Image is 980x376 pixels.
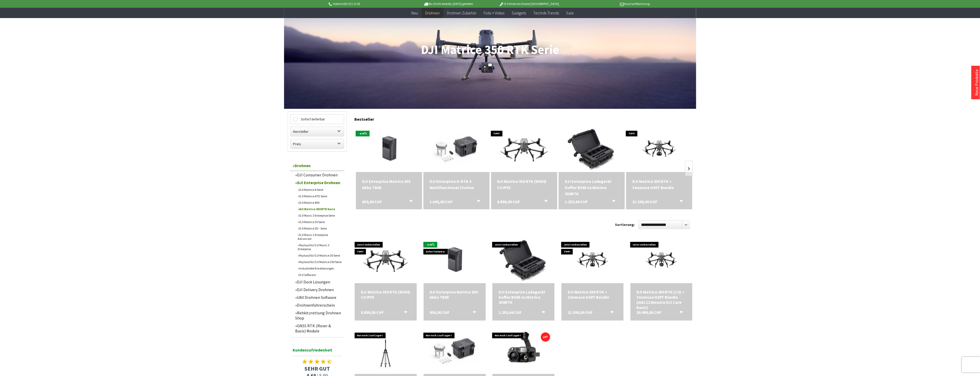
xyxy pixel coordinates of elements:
[291,115,344,124] label: Sofort lieferbar
[361,289,411,300] div: DJI Matrice 350 RTK (M350) C3 IP55
[566,10,574,15] span: Sale
[430,178,483,191] div: DJI Enterprise D-RTK 3 Multifunctional Station
[443,8,480,18] a: Drohnen Zubehör
[491,130,557,167] img: DJI Matrice 350 RTK (M350) C3 IP55
[293,278,344,286] a: DJI Dock Lösungen
[538,199,551,205] button: In den Warenkorb
[295,225,344,232] a: DJI Matrice 3D - Serie
[447,10,477,15] span: Drohnen Zubehör
[362,178,416,191] a: DJI Enterprise Matrice 350 Akku TB65 859,00 CHF In den Warenkorb
[495,237,552,283] img: DJI Enterprise Ladegerät Koffer BS65 zu Matrice 350RTK
[295,193,344,199] a: DJI Matrice 4TD Serie
[290,160,344,171] a: Drohnen
[530,8,563,18] a: Technik-Trends
[361,289,411,300] a: DJI Matrice 350 RTK (M350) C3 IP55 8.899,00 CHF In den Warenkorb
[362,178,416,191] div: DJI Enterprise Matrice 350 Akku TB65
[604,310,617,316] button: In den Warenkorb
[563,126,621,172] img: DJI Enterprise Ladegerät Koffer BS65 zu Matrice 350RTK
[361,310,384,315] span: 8.899,00 CHF
[295,212,344,219] a: DJI Mavic 3 Enterprise Serie
[295,219,344,225] a: DJI Matrice 30 Serie
[615,220,635,229] label: Sortierung:
[293,293,344,301] a: UAV Drohnen Software
[362,199,382,205] span: 859,00 CHF
[355,243,417,278] img: DJI Matrice 350 RTK (M350) C3 IP55
[295,259,344,265] a: Payload für DJI Matrice 350 Serie
[568,289,617,300] a: DJI Matrice 350 RTK + Zenmuse H30T Bundle 21.399,00 CHF In den Warenkorb
[355,328,416,374] img: DJI Enterprise DJI D-RTK 3 Survey Pole Tripod Kit
[637,289,686,310] div: DJI Matrice 350 RTK (C3) + Zenmuse H20T Bundle (inkl.12 Monate DJI Care Basic)
[497,178,551,191] a: DJI Matrice 350 RTK (M350) C3 IP55 8.899,00 CHF In den Warenkorb
[637,289,686,310] a: DJI Matrice 350 RTK (C3) + Zenmuse H20T Bundle (inkl.12 Monate DJI Care Basic) 20.499,00 CHF In d...
[293,179,344,186] a: DJI Enterprise Drohnen
[295,265,344,272] a: Industrielle Erweiterungen
[471,199,483,205] button: In den Warenkorb
[535,310,548,316] button: In den Warenkorb
[408,1,489,7] p: Bis 16 Uhr bestellt, [DATE] geliefert.
[360,126,418,172] img: DJI Enterprise Matrice 350 Akku TB65
[295,272,344,278] a: DJI Software
[293,171,344,179] a: DJI Consumer Drohnen
[569,1,650,7] p: Kauf auf Rechnung
[424,328,485,374] img: DJI Enterprise D-RTK 3 Multifunctional Station
[606,199,618,205] button: In den Warenkorb
[295,199,344,206] a: DJI Matrice 400
[565,199,588,205] span: 1.253,64 CHF
[293,322,344,335] a: GNSS RTK (Rover & Basis) Module
[430,199,453,205] span: 1.643,00 CHF
[673,199,686,205] button: In den Warenkorb
[403,199,415,205] button: In den Warenkorb
[328,1,408,7] p: Hotline 032 511 11 03
[295,186,344,193] a: DJI Matrice 4 Serie
[430,289,480,300] a: DJI Enterprise Matrice 350 Akku TB65 859,00 CHF In den Warenkorb
[398,310,410,316] button: In den Warenkorb
[493,328,555,374] img: DJI Zenmuse H30T Multisensor-Kamera inkl. Transportkoffer für Matrice 300/350 RTK
[426,126,488,172] img: DJI Enterprise D-RTK 3 Multifunctional Station
[430,310,450,315] span: 859,00 CHF
[422,8,443,18] a: Drohnen
[295,206,344,212] a: DJI Matrice 350 RTK Serie
[561,241,624,280] img: DJI Matrice 350 RTK + Zenmuse H30T Bundle
[426,237,484,283] img: DJI Enterprise Matrice 350 Akku TB65
[499,289,548,305] div: DJI Enterprise Ladegerät Koffer BS65 zu Matrice 350RTK
[293,347,342,356] span: Kundenzufriedenheit
[499,289,548,305] a: DJI Enterprise Ladegerät Koffer BS65 zu Matrice 350RTK 1.253,64 CHF In den Warenkorb
[293,286,344,293] a: DJI Delivery Drohnen
[499,310,522,315] span: 1.253,64 CHF
[408,8,422,18] a: Neu
[295,252,344,259] a: Payload für DJI Matrice 30 Serie
[293,301,344,309] a: Drohnenführerschein
[355,111,693,124] div: Bestseller
[430,178,483,191] a: DJI Enterprise D-RTK 3 Multifunctional Station 1.643,00 CHF In den Warenkorb
[293,309,344,322] a: Rehkitzrettung Drohnen Shop
[430,289,480,300] div: DJI Enterprise Matrice 350 Akku TB65
[497,199,520,205] span: 8.899,00 CHF
[291,139,344,149] label: Preis
[565,178,619,197] a: DJI Enterprise Ladegerät Koffer BS65 zu Matrice 350RTK 1.253,64 CHF In den Warenkorb
[295,242,344,252] a: Payload für DJI Mavic 3 Enterprise
[673,310,686,316] button: In den Warenkorb
[467,310,479,316] button: In den Warenkorb
[290,365,344,372] span: SEHR GUT
[512,10,526,15] span: Gadgets
[626,128,692,170] img: DJI Matrice 350 RTK + Zenmuse H30T Bundle
[489,1,569,7] p: DJI Drohnen Dealer [GEOGRAPHIC_DATA]
[425,10,440,15] span: Drohnen
[630,241,693,280] img: DJI Matrice 350 RTK (C3) + Zenmuse H20T Bundle (inkl.12 Monate DJI Care Basic)
[565,178,619,197] div: DJI Enterprise Ladegerät Koffer BS65 zu Matrice 350RTK
[411,10,418,15] span: Neu
[288,43,693,56] h1: DJI Matrice 350 RTK Serie
[291,127,344,136] label: Hersteller
[497,178,551,191] div: DJI Matrice 350 RTK (M350) C3 IP55
[568,310,593,315] span: 21.399,00 CHF
[974,69,979,96] a: Neue Produkte
[533,10,559,15] span: Technik-Trends
[484,10,505,15] span: Foto + Video
[632,178,686,191] div: DJI Matrice 350 RTK + Zenmuse H30T Bundle
[568,289,617,300] div: DJI Matrice 350 RTK + Zenmuse H30T Bundle
[563,8,578,18] a: Sale
[632,178,686,191] a: DJI Matrice 350 RTK + Zenmuse H30T Bundle 21.399,00 CHF In den Warenkorb
[632,199,657,205] span: 21.399,00 CHF
[480,8,508,18] a: Foto + Video
[295,232,344,242] a: DJI Mavic 2 Enterprise Advanced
